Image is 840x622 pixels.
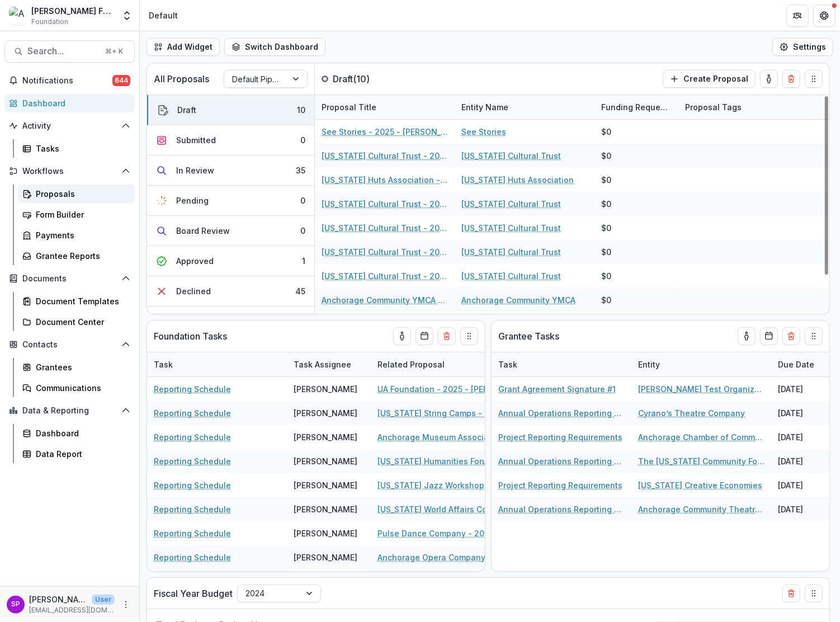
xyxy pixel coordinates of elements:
[300,134,305,146] div: 0
[4,40,135,63] button: Search...
[36,229,126,241] div: Payments
[461,294,575,306] a: Anchorage Community YMCA
[678,95,818,119] div: Proposal Tags
[154,455,231,467] a: Reporting Schedule
[22,406,117,416] span: Data & Reporting
[9,7,27,25] img: Atwood Foundation
[738,327,756,345] button: toggle-assigned-to-me
[119,598,133,611] button: More
[36,250,126,262] div: Grantee Reports
[176,225,230,237] div: Board Review
[601,126,611,138] div: $0
[455,95,594,119] div: Entity Name
[294,383,357,395] div: [PERSON_NAME]
[377,407,504,419] a: [US_STATE] String Camps - 2025 - [PERSON_NAME] Foundation Grant Application
[594,95,678,119] div: Funding Requested
[322,174,448,186] a: [US_STATE] Huts Association - 2025 - [PERSON_NAME] Foundation Grant Application
[22,97,126,109] div: Dashboard
[294,431,357,443] div: [PERSON_NAME]
[36,448,126,460] div: Data Report
[663,70,756,88] button: Create Proposal
[601,222,611,234] div: $0
[296,164,305,176] div: 35
[678,101,748,113] div: Proposal Tags
[31,17,68,27] span: Foundation
[631,359,667,370] div: Entity
[638,455,765,467] a: The [US_STATE] Community Foundation
[638,383,765,395] a: [PERSON_NAME] Test Organization
[638,407,745,419] a: Cyrano’s Theatre Company
[315,95,455,119] div: Proposal Title
[455,101,515,113] div: Entity Name
[294,407,357,419] div: [PERSON_NAME]
[377,552,504,563] a: Anchorage Opera Company - 2025 - [PERSON_NAME] Foundation Grant Application
[631,352,771,376] div: Entity
[294,455,357,467] div: [PERSON_NAME]
[498,503,625,515] a: Annual Operations Reporting Requirements
[461,270,561,282] a: [US_STATE] Cultural Trust
[36,143,126,154] div: Tasks
[322,294,448,306] a: Anchorage Community YMCA - 2025 - [PERSON_NAME] Foundation Grant Application
[154,383,231,395] a: Reporting Schedule
[294,552,357,563] div: [PERSON_NAME]
[176,134,216,146] div: Submitted
[377,455,504,467] a: [US_STATE] Humanities Forum - 2025 - [PERSON_NAME] Foundation Grant Application
[498,329,559,343] p: Grantee Tasks
[4,270,135,288] button: Open Documents
[294,503,357,515] div: [PERSON_NAME]
[393,327,411,345] button: toggle-assigned-to-me
[782,585,800,602] button: Delete card
[771,359,821,370] div: Due Date
[498,455,625,467] a: Annual Operations Reporting Requirements
[594,101,678,113] div: Funding Requested
[119,4,135,27] button: Open entity switcher
[22,167,117,176] span: Workflows
[371,352,511,376] div: Related Proposal
[147,276,314,307] button: Declined45
[154,503,231,515] a: Reporting Schedule
[18,139,135,158] a: Tasks
[416,327,433,345] button: Calendar
[36,209,126,220] div: Form Builder
[18,424,135,442] a: Dashboard
[36,427,126,439] div: Dashboard
[154,587,233,600] p: Fiscal Year Budget
[18,185,135,203] a: Proposals
[460,327,478,345] button: Drag
[322,222,448,234] a: [US_STATE] Cultural Trust - 2025 - [PERSON_NAME] Foundation Grant Application
[295,285,305,297] div: 45
[18,445,135,463] a: Data Report
[772,38,833,56] button: Settings
[154,479,231,491] a: Reporting Schedule
[176,255,214,267] div: Approved
[154,527,231,539] a: Reporting Schedule
[18,379,135,397] a: Communications
[147,246,314,276] button: Approved1
[287,352,371,376] div: Task Assignee
[438,327,456,345] button: Delete card
[176,164,214,176] div: In Review
[176,285,211,297] div: Declined
[4,162,135,180] button: Open Workflows
[302,255,305,267] div: 1
[377,503,504,515] a: [US_STATE] World Affairs Council - 2025 - [PERSON_NAME] Foundation Grant Application
[147,125,314,155] button: Submitted0
[154,72,209,86] p: All Proposals
[36,316,126,328] div: Document Center
[498,479,622,491] a: Project Reporting Requirements
[601,246,611,258] div: $0
[4,336,135,354] button: Open Contacts
[294,479,357,491] div: [PERSON_NAME]
[22,340,117,350] span: Contacts
[154,329,227,343] p: Foundation Tasks
[601,270,611,282] div: $0
[805,70,823,88] button: Drag
[22,274,117,284] span: Documents
[29,593,87,605] p: [PERSON_NAME]
[147,95,314,125] button: Draft10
